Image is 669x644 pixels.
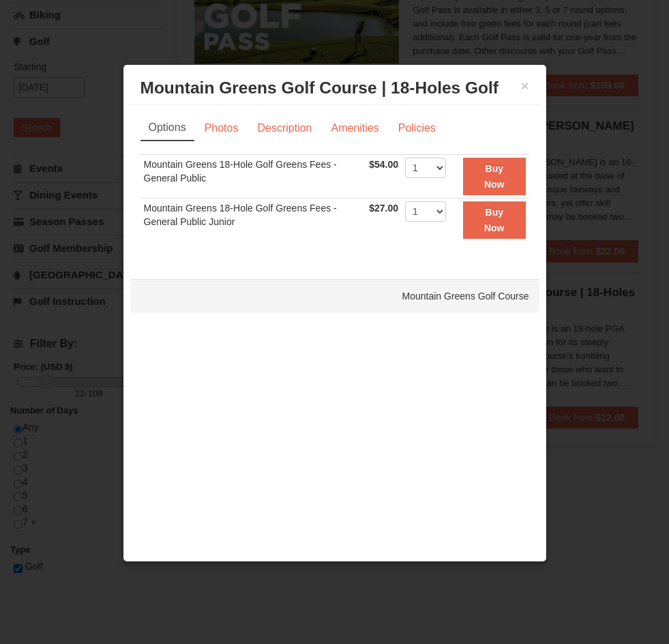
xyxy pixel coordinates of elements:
button: Buy Now [463,201,526,239]
h3: Mountain Greens Golf Course | 18-Holes Golf [140,78,529,98]
a: Description [248,115,321,141]
strong: Buy Now [484,207,505,233]
button: Buy Now [463,158,526,195]
span: $27.00 [369,203,398,214]
a: Policies [389,115,445,141]
a: Options [140,115,194,141]
span: $54.00 [369,159,398,170]
div: Mountain Greens Golf Course [130,279,539,313]
button: × [521,79,529,93]
a: Amenities [322,115,387,141]
a: Photos [196,115,248,141]
td: Mountain Greens 18-Hole Golf Greens Fees - General Public [140,155,366,199]
strong: Buy Now [484,163,505,189]
td: Mountain Greens 18-Hole Golf Greens Fees - General Public Junior [140,199,366,241]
